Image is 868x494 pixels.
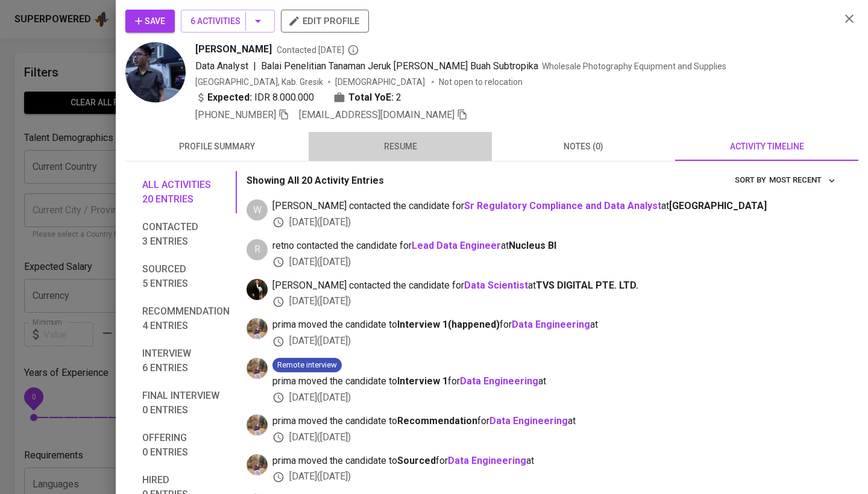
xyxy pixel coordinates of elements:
[536,280,638,291] span: TVS DIGITAL PTE. LTD.
[247,358,268,379] img: rizki.primadhany@glints.com
[247,199,268,220] div: W
[316,139,485,154] span: resume
[509,240,556,251] span: Nucleus BI
[247,279,268,300] img: ridlo@glints.com
[460,375,538,387] a: Data Engineering
[291,13,359,29] span: edit profile
[277,44,359,56] span: Contacted [DATE]
[142,431,230,460] span: Offering 0 entries
[272,414,839,428] span: prima moved the candidate to for at
[247,318,268,339] img: rizki.primadhany@glints.com
[272,279,839,293] span: [PERSON_NAME] contacted the candidate for at
[397,375,448,387] b: Interview 1
[125,10,175,33] button: Save
[766,171,839,190] button: sort by
[396,90,401,105] span: 2
[142,304,230,333] span: Recommendation 4 entries
[247,239,268,260] div: R
[181,10,275,33] button: 6 Activities
[272,295,839,308] div: [DATE] ( [DATE] )
[195,42,272,57] span: [PERSON_NAME]
[272,255,839,269] div: [DATE] ( [DATE] )
[261,60,538,72] span: Balai Penelitian Tanaman Jeruk [PERSON_NAME] Buah Subtropika
[272,199,839,213] span: [PERSON_NAME] contacted the candidate for at
[489,415,568,427] a: Data Engineering
[272,431,839,445] div: [DATE] ( [DATE] )
[272,239,839,253] span: retno contacted the candidate for at
[299,109,454,120] span: [EMAIL_ADDRESS][DOMAIN_NAME]
[464,280,528,291] a: Data Scientist
[133,139,301,154] span: profile summary
[247,414,268,436] img: rizki.primadhany@glints.com
[272,454,839,468] span: prima moved the candidate to for at
[190,14,265,29] span: 6 Activities
[247,454,268,475] img: rizki.primadhany@glints.com
[125,42,186,102] img: 6cbe6cacde68c3e8c274d4e34b143742.jpg
[272,470,839,484] div: [DATE] ( [DATE] )
[247,174,384,188] p: Showing All 20 Activity Entries
[464,200,661,211] a: Sr Regulatory Compliance and Data Analyst
[272,391,839,405] div: [DATE] ( [DATE] )
[195,90,314,105] div: IDR 8.000.000
[682,139,851,154] span: activity timeline
[272,375,839,389] span: prima moved the candidate to for at
[195,60,248,72] span: Data Analyst
[397,319,500,330] b: Interview 1 ( happened )
[499,139,668,154] span: notes (0)
[142,346,230,375] span: Interview 6 entries
[735,175,766,184] span: sort by
[669,200,767,211] span: [GEOGRAPHIC_DATA]
[347,44,359,56] svg: By Batam recruiter
[195,76,323,88] div: [GEOGRAPHIC_DATA], Kab. Gresik
[439,76,523,88] p: Not open to relocation
[142,389,230,417] span: Final interview 0 entries
[542,61,726,71] span: Wholesale Photography Equipment and Supplies
[397,455,436,466] b: Sourced
[335,76,427,88] span: [DEMOGRAPHIC_DATA]
[412,240,501,251] a: Lead Data Engineer
[207,90,252,105] b: Expected:
[272,318,839,332] span: prima moved the candidate to for at
[769,174,836,187] span: Most Recent
[397,415,477,427] b: Recommendation
[281,16,369,25] a: edit profile
[448,455,526,466] a: Data Engineering
[272,334,839,348] div: [DATE] ( [DATE] )
[142,262,230,291] span: Sourced 5 entries
[142,178,230,207] span: All activities 20 entries
[348,90,394,105] b: Total YoE:
[253,59,256,73] span: |
[142,220,230,249] span: Contacted 3 entries
[135,14,165,29] span: Save
[195,109,276,120] span: [PHONE_NUMBER]
[272,216,839,230] div: [DATE] ( [DATE] )
[512,319,590,330] a: Data Engineering
[281,10,369,33] button: edit profile
[272,360,342,371] span: Remote interview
